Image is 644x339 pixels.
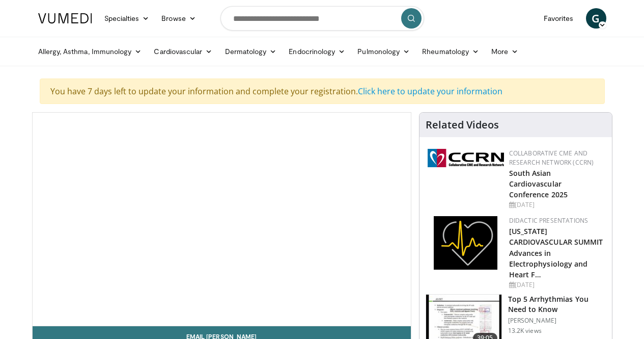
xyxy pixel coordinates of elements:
[220,6,424,31] input: Search topics, interventions
[98,8,156,29] a: Specialties
[155,8,202,29] a: Browse
[426,119,499,131] h4: Related Videos
[538,8,580,29] a: Favorites
[485,41,524,62] a: More
[351,41,416,62] a: Pulmonology
[32,41,148,62] a: Allergy, Asthma, Immunology
[509,149,594,167] a: Collaborative CME and Research Network (CCRN)
[508,327,542,335] p: 13.2K views
[40,79,605,104] div: You have 7 days left to update your information and complete your registration.
[358,86,502,97] a: Click here to update your information
[33,113,411,326] video-js: Video Player
[416,41,485,62] a: Rheumatology
[509,200,604,210] div: [DATE]
[434,216,497,270] img: 1860aa7a-ba06-47e3-81a4-3dc728c2b4cf.png.150x105_q85_autocrop_double_scale_upscale_version-0.2.png
[509,168,568,199] a: South Asian Cardiovascular Conference 2025
[283,41,351,62] a: Endocrinology
[428,149,504,167] img: a04ee3ba-8487-4636-b0fb-5e8d268f3737.png.150x105_q85_autocrop_double_scale_upscale_version-0.2.png
[219,41,283,62] a: Dermatology
[509,216,604,225] div: Didactic Presentations
[508,317,606,325] p: [PERSON_NAME]
[148,41,218,62] a: Cardiovascular
[586,8,606,29] a: G
[509,280,604,290] div: [DATE]
[508,294,606,315] h3: Top 5 Arrhythmias You Need to Know
[38,13,92,23] img: VuMedi Logo
[509,226,603,279] a: [US_STATE] CARDIOVASCULAR SUMMIT Advances in Electrophysiology and Heart F…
